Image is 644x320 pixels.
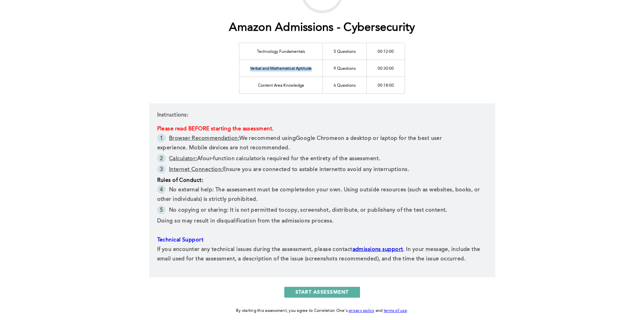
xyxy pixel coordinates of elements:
td: 00:18:00 [367,77,405,93]
div: Instructions: [149,103,495,277]
u: : [221,167,223,172]
strong: Please read BEFORE starting the assessment. [157,126,274,132]
strong: copy, screenshot, distribute, or publish [285,208,387,213]
strong: Technical Support [157,237,204,243]
td: 5 Questions [323,43,367,60]
td: Verbal and Mathematical Aptitude [239,60,323,77]
td: 6 Questions [323,77,367,93]
a: admissions support [353,247,403,252]
a: terms of use [384,309,407,313]
li: We recommend using on a desktop or laptop for the best user experience. Mobile devices are not re... [157,134,487,154]
p: Doing so may result in disqualification from the admissions process. [157,216,487,226]
strong: on your own [308,187,341,193]
td: 00:12:00 [367,43,405,60]
td: 00:30:00 [367,60,405,77]
a: privacy policy [349,309,375,313]
li: A is required for the entirety of the assessment. [157,154,487,165]
div: By starting this assessment, you agree to Correlation One's and . [236,307,408,315]
h1: Amazon Admissions - Cybersecurity [229,21,415,35]
li: : It is not permitted to any of the test content. [157,206,487,216]
u: Internet Connection [169,167,221,172]
li: Ensure you are connected to a to avoid any interruptions. [157,165,487,176]
strong: Rules of Conduct: [157,178,203,183]
button: START ASSESSMENT [284,287,360,298]
td: Technology Fundamentals [239,43,323,60]
strong: four-function calculator [201,156,262,162]
td: 9 Questions [323,60,367,77]
strong: No copying or sharing [169,208,227,213]
p: If you encounter any technical issues during the assessment, please contact . In your message, in... [157,245,487,264]
strong: No external help [169,187,212,193]
u: Calculator [169,156,195,162]
u: : [195,156,197,162]
li: : The assessment must be completed . Using outside resources (such as websites, books, or other i... [157,185,487,206]
strong: Google Chrome [296,136,338,141]
u: Browser Recommendation: [169,136,239,141]
td: Content Area Knowledge [239,77,323,93]
strong: stable internet [302,167,340,172]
